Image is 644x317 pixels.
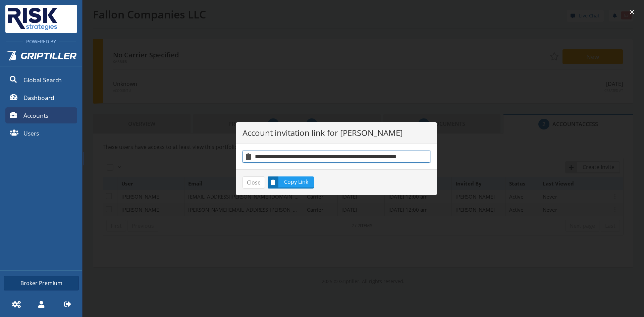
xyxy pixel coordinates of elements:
[243,129,430,137] p: Account invitation link for [PERSON_NAME]
[5,125,77,141] a: Users
[23,93,54,102] span: Dashboard
[23,75,62,84] span: Global Search
[5,5,60,33] img: Risk Strategies Company
[5,72,77,88] a: Global Search
[23,38,59,45] span: Powered By
[5,90,77,106] a: Dashboard
[23,129,39,138] span: Users
[279,178,314,186] span: Copy Link
[0,45,82,70] a: Griptiller
[268,176,314,189] button: Copy Link
[23,111,48,120] span: Accounts
[5,107,77,123] a: Accounts
[243,176,265,189] button: Close
[4,276,79,290] a: Broker Premium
